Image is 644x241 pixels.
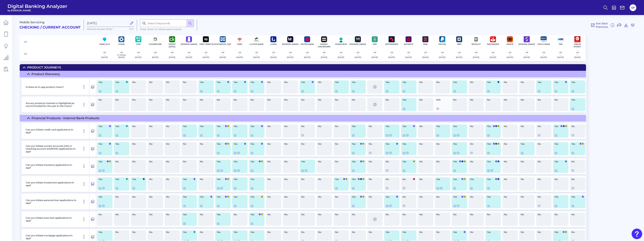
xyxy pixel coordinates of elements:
[352,160,360,163] span: Yes
[352,125,362,127] span: Yes
[405,54,412,56] p: --
[149,99,159,101] span: No
[507,54,513,56] p: --
[199,43,212,45] p: First Direct
[419,143,430,145] span: No
[251,178,261,180] span: Yes
[220,54,226,56] p: --
[234,178,244,180] span: Yes
[538,125,548,127] span: No
[270,43,277,45] p: Lumio
[456,54,462,56] p: --
[26,102,77,107] p: Are any products marked or highlighted as recommended for the user in this menu?
[507,56,513,59] p: [DATE]
[404,43,413,45] p: NatWest
[166,125,176,127] span: No
[132,99,142,101] span: No
[284,160,294,163] span: No
[26,163,77,169] p: Can you initiate insurance applications in-app?
[200,160,210,163] span: No
[129,28,134,30] span: 11/50
[473,56,479,59] p: [DATE]
[457,43,461,45] p: RBS
[521,125,531,127] span: No
[267,160,278,163] span: No
[538,99,548,101] span: No
[423,43,428,45] p: NS&I
[422,54,429,56] p: --
[538,160,548,163] span: No
[537,43,550,45] p: Tesco Bank
[136,43,141,45] p: Chip
[117,54,126,56] p: In-House
[118,43,125,45] p: Chase
[439,43,446,45] p: PayPal
[453,99,463,101] span: No
[372,54,378,56] p: --
[487,81,497,83] span: Yes
[524,54,530,56] p: --
[372,56,378,59] p: [DATE]
[456,51,462,54] p: UK
[419,99,430,101] span: No
[217,178,225,180] span: Yes
[32,116,99,120] div: Financial Products - Internal Bank Products
[490,51,496,54] p: UK
[574,56,581,59] p: [DATE]
[149,160,159,163] span: No
[436,125,446,127] span: Yes
[538,81,548,83] span: Yes
[318,143,328,145] span: No
[352,143,360,145] span: Yes
[20,25,81,30] h2: Checking / Current Account
[402,160,413,163] span: Yes
[386,81,396,83] span: Yes
[166,160,176,163] span: No
[166,81,176,83] span: No
[521,99,531,101] span: No
[557,51,564,54] p: UK
[115,160,126,163] span: No
[181,43,197,45] p: [PERSON_NAME]
[470,99,480,101] span: No
[439,56,445,59] p: [DATE]
[284,81,294,83] span: No
[26,145,77,153] p: Can you initiate current accounts (UK) or checking account (US/ROW) applications in-app?
[335,178,343,180] span: Yes
[504,160,514,163] span: No
[554,81,565,83] span: Yes
[284,99,294,101] span: No
[405,56,412,59] p: [DATE]
[402,143,413,145] span: Yes
[386,160,396,163] span: No
[135,56,141,59] p: [DATE]
[504,99,514,101] span: No
[436,81,446,83] span: No
[540,54,547,56] p: --
[304,54,310,56] p: --
[115,125,126,127] span: Yes
[301,81,311,83] span: Yes
[574,54,581,56] p: --
[20,20,44,24] span: Mobile Servicing
[335,160,345,163] span: No
[506,43,513,45] p: Snoop
[217,160,227,163] span: Yes
[490,56,496,59] p: [DATE]
[570,43,584,48] p: Virgin Money
[352,99,362,101] span: No
[149,178,159,180] span: No
[470,125,480,127] span: No
[267,81,278,83] span: No
[335,143,345,145] span: No
[301,43,314,45] p: Metro Bank
[212,43,233,45] p: [GEOGRAPHIC_DATA]
[386,99,396,101] span: No
[99,99,109,101] span: No
[270,56,277,59] p: [DATE]
[251,143,261,145] span: Yes
[335,43,347,45] p: Moneybox
[186,51,192,54] p: UK
[20,64,586,71] summary: Product Journeys
[518,43,535,45] p: [PERSON_NAME]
